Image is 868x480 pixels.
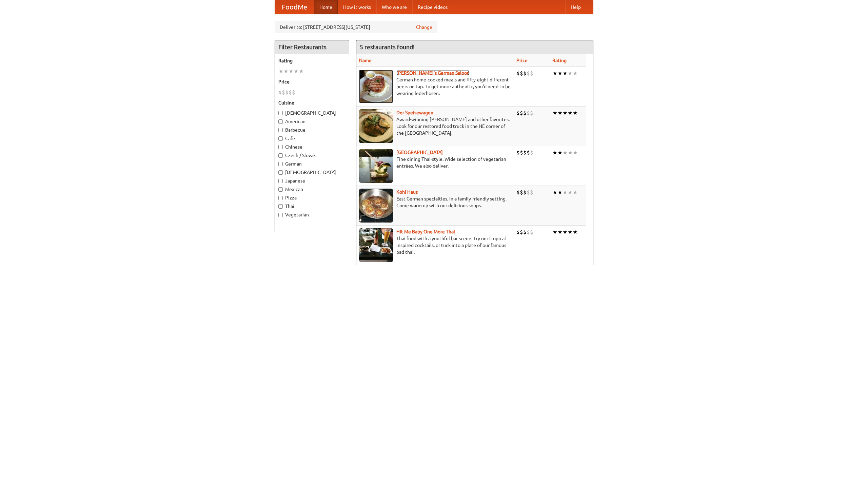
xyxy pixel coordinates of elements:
a: Help [565,0,586,14]
li: $ [523,189,527,196]
li: $ [530,149,533,156]
li: $ [520,109,523,117]
input: [DEMOGRAPHIC_DATA] [278,170,283,175]
li: $ [527,228,530,236]
label: Czech / Slovak [278,152,346,159]
h4: Filter Restaurants [275,40,349,54]
h5: Cuisine [278,99,346,106]
a: Hit Me Baby One More Thai [396,229,455,234]
p: Award-winning [PERSON_NAME] and other favorites. Look for our restored food truck in the NE corne... [359,116,511,136]
li: ★ [552,189,557,196]
input: German [278,162,283,166]
li: ★ [563,109,568,117]
img: kohlhaus.jpg [359,189,393,223]
label: German [278,160,346,167]
input: Pizza [278,196,283,200]
label: Japanese [278,177,346,184]
input: [DEMOGRAPHIC_DATA] [278,111,283,115]
div: Deliver to: [STREET_ADDRESS][US_STATE] [275,21,437,33]
li: $ [523,228,527,236]
li: ★ [563,228,568,236]
li: $ [527,189,530,196]
li: ★ [573,109,578,117]
li: ★ [552,70,557,77]
li: $ [278,89,282,96]
li: ★ [557,70,563,77]
a: Recipe videos [412,0,453,14]
li: ★ [299,68,304,75]
li: $ [282,89,285,96]
li: ★ [552,228,557,236]
label: Mexican [278,186,346,193]
li: $ [523,149,527,156]
li: $ [530,228,533,236]
li: ★ [563,149,568,156]
p: German home-cooked meals and fifty-eight different beers on tap. To get more authentic, you'd nee... [359,76,511,97]
img: esthers.jpg [359,70,393,103]
label: Pizza [278,194,346,201]
li: $ [520,70,523,77]
img: babythai.jpg [359,228,393,262]
a: Rating [552,58,567,63]
a: Who we are [376,0,412,14]
li: $ [530,70,533,77]
label: Vegetarian [278,211,346,218]
a: Price [516,58,528,63]
input: Czech / Slovak [278,153,283,158]
li: $ [516,189,520,196]
input: Chinese [278,145,283,149]
img: speisewagen.jpg [359,109,393,143]
input: Barbecue [278,128,283,132]
input: Vegetarian [278,213,283,217]
li: ★ [568,189,573,196]
li: ★ [573,228,578,236]
li: $ [530,189,533,196]
li: ★ [552,149,557,156]
label: [DEMOGRAPHIC_DATA] [278,110,346,116]
label: Barbecue [278,127,346,133]
li: ★ [557,149,563,156]
li: $ [516,149,520,156]
label: Cafe [278,135,346,142]
h5: Price [278,78,346,85]
a: Name [359,58,372,63]
label: [DEMOGRAPHIC_DATA] [278,169,346,176]
li: ★ [568,109,573,117]
input: Cafe [278,136,283,141]
li: $ [527,70,530,77]
ng-pluralize: 5 restaurants found! [360,44,415,50]
p: East German specialties, in a family-friendly setting. Come warm up with our delicious soups. [359,195,511,209]
li: ★ [568,149,573,156]
a: [PERSON_NAME]'s German Saloon [396,70,470,76]
a: Der Speisewagen [396,110,433,115]
li: $ [285,89,289,96]
li: ★ [552,109,557,117]
p: Thai food with a youthful bar scene. Try our tropical inspired cocktails, or tuck into a plate of... [359,235,511,255]
a: Home [314,0,338,14]
a: Kohl Haus [396,189,418,195]
li: $ [530,109,533,117]
li: $ [292,89,295,96]
label: American [278,118,346,125]
li: $ [289,89,292,96]
li: ★ [278,68,283,75]
li: ★ [563,70,568,77]
li: $ [520,149,523,156]
label: Thai [278,203,346,210]
li: ★ [557,228,563,236]
li: ★ [573,189,578,196]
input: Japanese [278,179,283,183]
li: ★ [289,68,294,75]
li: $ [516,228,520,236]
li: $ [516,70,520,77]
li: ★ [573,70,578,77]
li: $ [527,149,530,156]
a: How it works [338,0,376,14]
b: [GEOGRAPHIC_DATA] [396,150,443,155]
li: $ [527,109,530,117]
li: ★ [283,68,289,75]
li: ★ [568,228,573,236]
p: Fine dining Thai-style. Wide selection of vegetarian entrées. We also deliver. [359,156,511,169]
